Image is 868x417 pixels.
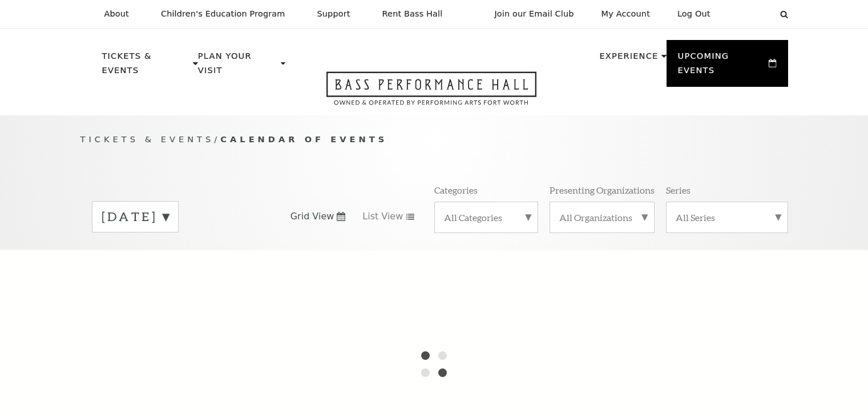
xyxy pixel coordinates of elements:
[599,49,658,70] p: Experience
[550,184,655,196] p: Presenting Organizations
[434,184,478,196] p: Categories
[676,211,778,223] label: All Series
[678,49,766,84] p: Upcoming Events
[104,9,129,19] p: About
[80,133,788,147] p: /
[729,9,769,19] select: Select:
[317,9,350,19] p: Support
[382,9,443,19] p: Rent Bass Hall
[80,134,215,144] span: Tickets & Events
[362,210,403,223] span: List View
[290,210,334,223] span: Grid View
[198,49,278,84] p: Plan Your Visit
[444,211,528,223] label: All Categories
[102,49,191,84] p: Tickets & Events
[102,208,169,226] label: [DATE]
[220,134,387,144] span: Calendar of Events
[559,211,645,223] label: All Organizations
[161,9,285,19] p: Children's Education Program
[666,184,691,196] p: Series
